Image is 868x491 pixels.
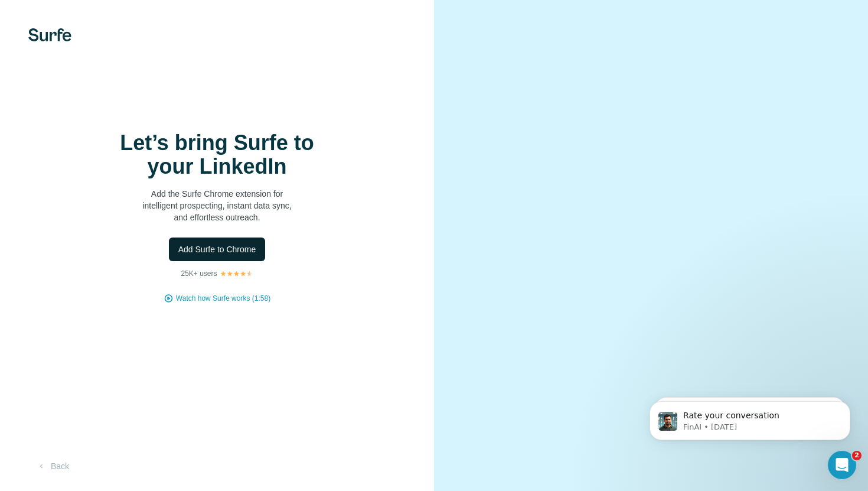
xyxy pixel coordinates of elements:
[632,376,868,459] iframe: Intercom notifications message
[220,270,253,277] img: Rating Stars
[852,451,862,460] span: 2
[828,451,856,479] iframe: Intercom live chat
[178,243,256,255] span: Add Surfe to Chrome
[181,268,217,279] p: 25K+ users
[169,238,266,261] button: Add Surfe to Chrome
[28,456,77,477] button: Back
[176,293,270,304] button: Watch how Surfe works (1:58)
[28,28,71,41] img: Surfe's logo
[99,188,335,223] p: Add the Surfe Chrome extension for intelligent prospecting, instant data sync, and effortless out...
[99,131,335,178] h1: Let’s bring Surfe to your LinkedIn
